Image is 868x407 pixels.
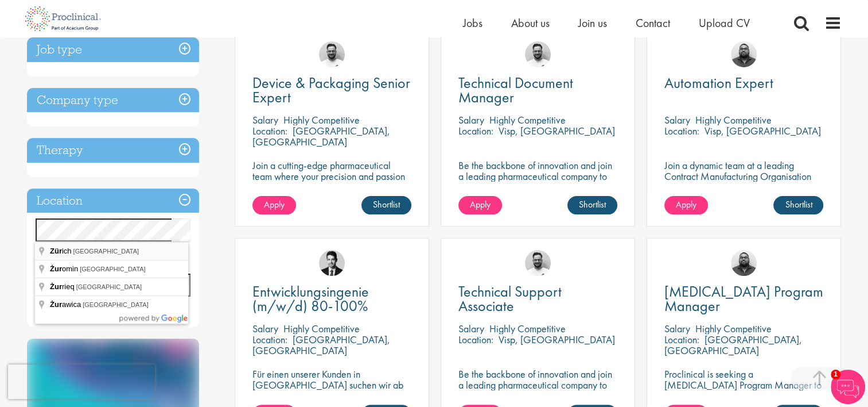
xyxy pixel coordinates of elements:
a: Shortlist [567,196,617,214]
a: Shortlist [361,196,411,214]
p: Highly Competitive [695,322,772,335]
h3: Location [27,189,199,213]
img: Thomas Wenig [319,250,345,276]
a: Join us [578,16,607,30]
span: Apply [264,198,285,210]
p: Be the backbone of innovation and join a leading pharmaceutical company to help keep life-changin... [458,160,617,203]
span: 1 [831,370,840,379]
img: Ashley Bennett [731,250,757,276]
a: [MEDICAL_DATA] Program Manager [664,285,823,313]
span: Location: [252,124,287,137]
span: Apply [470,198,491,210]
span: [MEDICAL_DATA] Program Manager [664,282,823,316]
span: awica [50,300,83,309]
iframe: reCAPTCHA [8,364,155,399]
span: Location: [664,124,699,137]
span: Salary [458,322,484,335]
span: Location: [252,333,287,346]
p: Join a cutting-edge pharmaceutical team where your precision and passion for quality will help sh... [252,160,411,203]
span: Salary [664,113,690,126]
p: Highly Competitive [489,322,566,335]
a: Apply [252,196,296,214]
span: Salary [252,322,278,335]
span: Żur [50,264,62,273]
p: Join a dynamic team at a leading Contract Manufacturing Organisation (CMO) and contribute to grou... [664,160,823,214]
img: Chatbot [831,370,865,404]
span: [GEOGRAPHIC_DATA] [80,266,146,272]
span: Technical Document Manager [458,73,573,107]
span: Entwicklungsingenie (m/w/d) 80-100% [252,282,369,316]
a: About us [511,16,550,30]
a: Shortlist [773,196,823,214]
span: Automation Expert [664,73,773,93]
span: Apply [676,198,696,210]
a: Technical Document Manager [458,76,617,105]
a: Device & Packaging Senior Expert [252,76,411,105]
span: Location: [458,124,493,137]
a: Apply [458,196,502,214]
img: Emile De Beer [525,41,551,67]
p: Highly Competitive [489,113,566,126]
img: Ashley Bennett [731,41,757,67]
p: Highly Competitive [283,322,360,335]
span: omin [50,264,80,273]
a: Automation Expert [664,76,823,90]
span: Salary [664,322,690,335]
span: Location: [458,333,493,346]
img: Emile De Beer [319,41,345,67]
h3: Therapy [27,138,199,163]
span: rieq [50,282,76,291]
span: [GEOGRAPHIC_DATA] [83,301,149,308]
a: Technical Support Associate [458,285,617,313]
p: Highly Competitive [695,113,772,126]
p: Visp, [GEOGRAPHIC_DATA] [499,333,615,346]
p: [GEOGRAPHIC_DATA], [GEOGRAPHIC_DATA] [252,124,390,148]
p: Visp, [GEOGRAPHIC_DATA] [499,124,615,137]
span: ich [50,247,73,255]
span: Zür [50,247,62,255]
span: [GEOGRAPHIC_DATA] [73,248,139,255]
p: [GEOGRAPHIC_DATA], [GEOGRAPHIC_DATA] [252,333,390,357]
a: Contact [636,16,670,30]
h3: Company type [27,88,199,113]
p: Highly Competitive [283,113,360,126]
span: Salary [252,113,278,126]
p: [GEOGRAPHIC_DATA], [GEOGRAPHIC_DATA] [664,333,802,357]
h3: Job type [27,37,199,62]
a: Jobs [463,16,482,30]
span: Salary [458,113,484,126]
span: [GEOGRAPHIC_DATA] [76,283,142,290]
span: Żur [50,300,62,309]
span: Device & Packaging Senior Expert [252,73,410,107]
p: Visp, [GEOGRAPHIC_DATA] [704,124,821,137]
a: Apply [664,196,708,214]
span: Location: [664,333,699,346]
img: Emile De Beer [525,250,551,276]
span: Żur [50,282,62,291]
a: Entwicklungsingenie (m/w/d) 80-100% [252,285,411,313]
span: Technical Support Associate [458,282,562,316]
a: Upload CV [699,16,750,30]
